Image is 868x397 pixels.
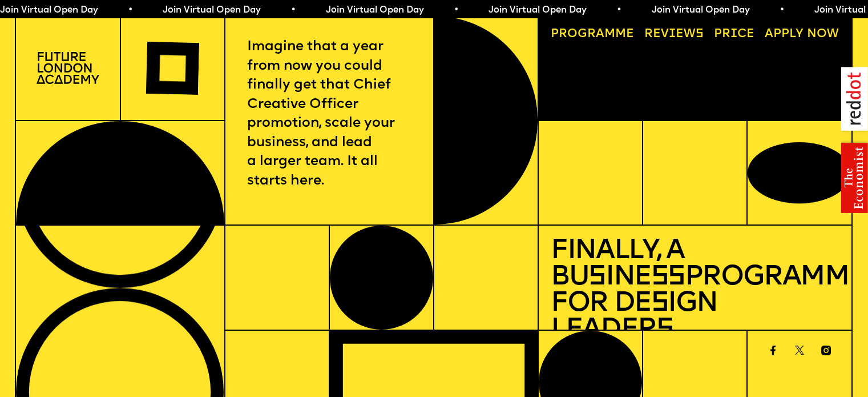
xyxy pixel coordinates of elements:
span: • [779,6,784,15]
span: • [128,6,133,15]
span: ss [651,263,685,291]
span: • [616,6,621,15]
h1: Finally, a Bu ine Programme for De ign Leader [551,238,839,344]
a: Reviews [639,22,710,46]
span: a [596,28,604,40]
span: s [656,316,673,344]
p: Imagine that a year from now you could finally get that Chief Creative Officer promotion, scale y... [247,38,411,191]
span: • [290,6,296,15]
span: A [765,28,773,40]
span: s [651,290,668,318]
a: Programme [545,22,640,46]
span: • [454,6,459,15]
a: Apply now [759,22,845,46]
span: s [588,263,605,291]
a: Price [708,22,761,46]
